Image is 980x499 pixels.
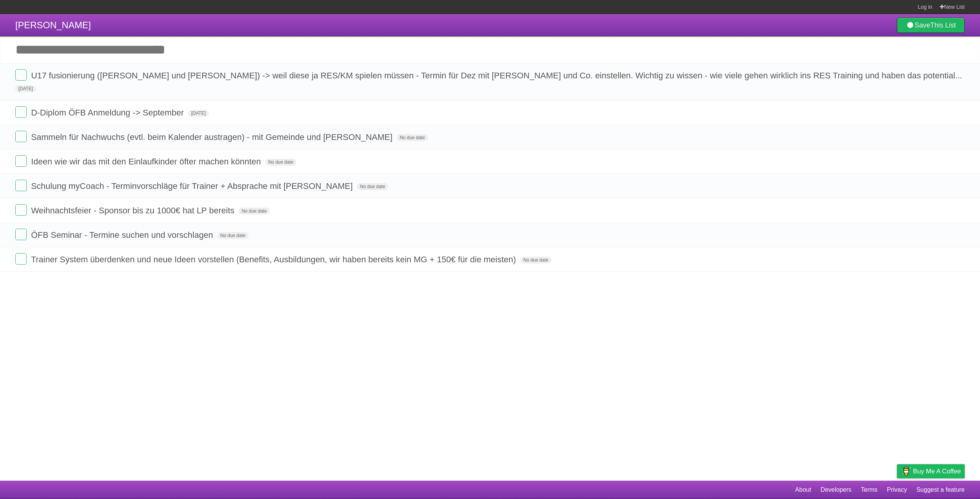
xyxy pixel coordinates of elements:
span: [DATE] [188,110,209,117]
span: Sammeln für Nachwuchs (evtl. beim Kalender austragen) - mit Gemeinde und [PERSON_NAME] [31,132,394,142]
a: Privacy [887,483,907,497]
a: About [795,483,811,497]
label: Done [15,69,27,81]
label: Done [15,106,27,118]
b: This List [930,21,956,29]
span: Schulung myCoach - Terminvorschläge für Trainer + Absprache mit [PERSON_NAME] [31,181,354,191]
span: No due date [357,183,388,190]
span: Trainer System überdenken und neue Ideen vorstellen (Benefits, Ausbildungen, wir haben bereits ke... [31,255,518,264]
label: Done [15,155,27,167]
span: Ideen wie wir das mit den Einlaufkinder öfter machen könnten [31,157,263,166]
span: U17 fusionierung ([PERSON_NAME] und [PERSON_NAME]) -> weil diese ja RES/KM spielen müssen - Termi... [31,71,964,80]
span: Buy me a coffee [913,465,961,478]
span: No due date [238,208,269,215]
img: Buy me a coffee [901,465,911,478]
span: D-Diplom ÖFB Anmeldung -> September [31,108,186,117]
label: Done [15,229,27,240]
a: Developers [820,483,851,497]
span: No due date [265,159,296,166]
a: Suggest a feature [916,483,965,497]
label: Done [15,131,27,142]
span: [PERSON_NAME] [15,20,91,30]
label: Done [15,253,27,265]
span: No due date [217,232,248,239]
a: Buy me a coffee [897,464,965,478]
span: No due date [520,257,551,263]
label: Done [15,204,27,216]
span: ÖFB Seminar - Termine suchen und vorschlagen [31,230,215,240]
span: No due date [397,134,428,141]
label: Done [15,180,27,191]
a: SaveThis List [897,18,965,33]
span: Weihnachtsfeier - Sponsor bis zu 1000€ hat LP bereits [31,206,236,215]
span: [DATE] [15,85,36,92]
a: Terms [861,483,878,497]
